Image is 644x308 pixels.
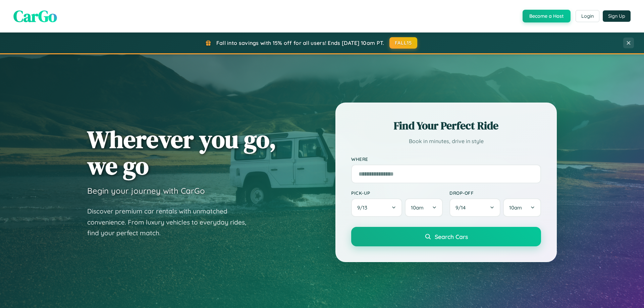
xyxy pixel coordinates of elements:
[357,204,371,211] span: 9 / 13
[13,5,57,27] span: CarGo
[351,136,541,146] p: Book in minutes, drive in style
[603,10,631,22] button: Sign Up
[351,198,402,217] button: 9/13
[405,198,443,217] button: 10am
[216,40,384,46] span: Fall into savings with 15% off for all users! Ends [DATE] 10am PT.
[503,198,541,217] button: 10am
[351,156,541,162] label: Where
[576,10,599,22] button: Login
[449,190,541,196] label: Drop-off
[449,198,500,217] button: 9/14
[351,118,541,133] h2: Find Your Perfect Ride
[455,204,469,211] span: 9 / 14
[523,10,571,22] button: Become a Host
[435,233,468,240] span: Search Cars
[87,126,276,179] h1: Wherever you go, we go
[411,204,424,211] span: 10am
[351,227,541,246] button: Search Cars
[87,186,205,196] h3: Begin your journey with CarGo
[389,37,418,49] button: FALL15
[87,206,255,239] p: Discover premium car rentals with unmatched convenience. From luxury vehicles to everyday rides, ...
[509,204,522,211] span: 10am
[351,190,443,196] label: Pick-up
